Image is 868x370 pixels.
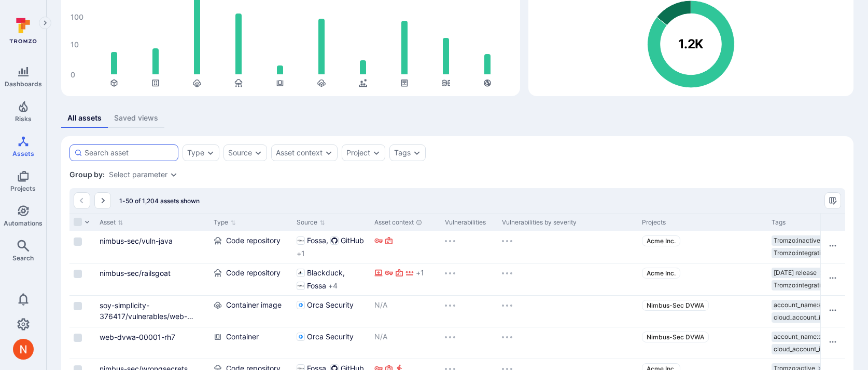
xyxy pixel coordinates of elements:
span: Container image [226,300,282,310]
div: Cell for selection [69,231,95,263]
a: Nimbus-Sec DVWA [642,332,709,342]
input: Search asset [85,148,174,158]
span: [DATE] release [774,269,817,277]
div: Cell for Vulnerabilities [441,296,498,327]
div: Saved views [114,113,158,123]
a: Nimbus-Sec DVWA [642,300,709,311]
span: Search [12,254,34,262]
span: Select row [74,334,82,342]
span: GitHub [341,235,364,246]
span: Orca Security [307,300,354,310]
button: Expand dropdown [206,149,215,157]
div: cloud_account_id:117d98c4-3b0b-866f-f89d-28653630f14b [772,344,850,354]
div: Source [228,149,252,157]
img: ACg8ocIprwjrgDQnDsNSk9Ghn5p5-B8DpAKWoJ5Gi9syOE4K59tr4Q=s96-c [13,339,34,360]
span: Acme Inc. [647,237,676,245]
div: Cell for Vulnerabilities by severity [498,296,638,327]
button: Type [187,149,204,157]
div: Cell for [820,296,845,327]
button: Sort by Asset [100,218,123,227]
span: Orca Security [307,332,354,342]
div: Tromzo:inactive [772,235,831,246]
span: + 1 [416,268,424,278]
div: Cell for selection [69,263,95,295]
button: Sort by Type [214,218,236,227]
button: Row actions menu [824,270,841,286]
span: account_name:soy-sim … [774,333,847,341]
span: Automations [4,219,43,227]
div: Cell for Type [209,231,292,263]
span: 1-50 of 1,204 assets shown [119,197,200,205]
span: Risks [15,115,32,123]
div: Cell for Type [209,296,292,327]
span: Fossa [307,235,328,246]
div: Cell for Asset [95,231,209,263]
div: Cell for Vulnerabilities [441,231,498,263]
div: Cell for Asset context [370,327,441,359]
p: N/A [374,332,437,342]
a: nimbus-sec/vuln-java [100,236,173,245]
a: Acme Inc. [642,235,680,246]
div: Cell for selection [69,296,95,327]
button: Project [346,149,370,157]
img: Loading... [445,305,455,307]
div: Vulnerabilities by severity [502,218,634,227]
div: Cell for Source [292,231,370,263]
img: Loading... [445,272,455,274]
a: web-dvwa-00001-rh7 [100,333,175,341]
img: Loading... [502,305,512,307]
span: Group by: [69,169,105,180]
button: Row actions menu [824,237,841,254]
button: Sort by Source [297,218,325,227]
div: Cell for Asset [95,296,209,327]
div: Cell for Source [292,327,370,359]
div: Cell for Asset context [370,263,441,295]
button: Select parameter [109,170,167,179]
div: Cell for [820,231,845,263]
div: Cell for Vulnerabilities [441,327,498,359]
div: Cell for Vulnerabilities by severity [498,231,638,263]
span: Assets [12,150,34,157]
a: Acme Inc. [642,268,680,279]
text: 1.2K [678,37,704,52]
span: Container [226,332,259,342]
button: Expand dropdown [372,149,381,157]
span: Tromzo:integration:b … [774,281,838,289]
div: Cell for Type [209,263,292,295]
img: Loading... [445,240,455,242]
span: Nimbus-Sec DVWA [647,301,704,309]
span: Code repository [226,268,281,278]
img: Loading... [445,336,455,338]
span: Code repository [226,235,281,246]
button: Expand dropdown [254,149,262,157]
div: Cell for Asset [95,327,209,359]
div: Cell for Projects [638,231,767,263]
text: 10 [71,40,79,49]
button: Row actions menu [824,302,841,319]
span: + 1 [297,249,305,258]
button: Go to the previous page [74,192,90,209]
img: Loading... [502,272,512,274]
div: Cell for Vulnerabilities by severity [498,327,638,359]
button: Row actions menu [824,334,841,350]
span: Select row [74,270,82,278]
span: cloud_account_id:117 … [774,313,840,322]
span: + 4 [328,281,338,290]
div: Cell for Vulnerabilities by severity [498,263,638,295]
span: Tromzo:integration:s … [774,249,838,257]
button: Manage columns [824,192,841,209]
div: Cell for Projects [638,296,767,327]
span: account_name:soy-sim … [774,301,847,309]
div: Automatically discovered context associated with the asset [416,219,422,226]
div: Cell for Source [292,296,370,327]
span: Select row [74,237,82,246]
button: Expand dropdown [413,149,421,157]
span: cloud_account_id:117 … [774,345,840,353]
img: Loading... [502,240,512,242]
div: Neeren Patki [13,339,34,360]
span: Projects [10,184,36,192]
text: 0 [71,70,75,79]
